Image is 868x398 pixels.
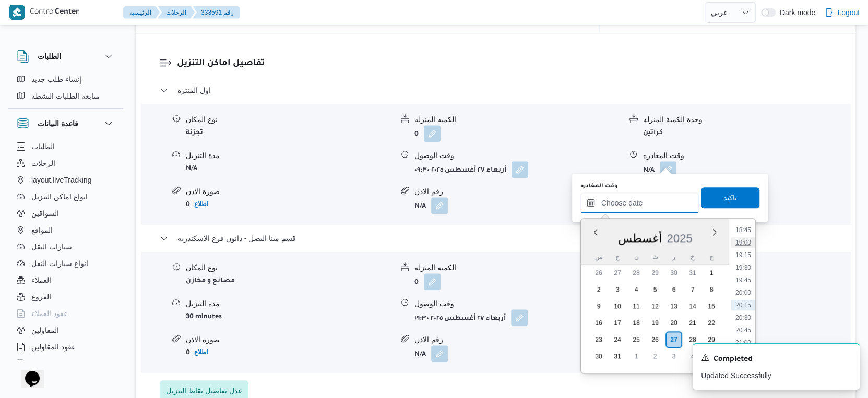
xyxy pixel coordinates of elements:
[643,129,663,137] b: كراتين
[31,357,75,370] span: اجهزة التليفون
[13,155,119,172] button: الرحلات
[31,274,51,286] span: العملاء
[186,262,393,273] div: نوع المكان
[186,334,393,345] div: صورة الاذن
[414,114,621,125] div: الكميه المنزله
[628,348,645,365] div: day-1
[647,298,663,315] div: day-12
[665,331,682,348] div: day-27
[628,298,645,315] div: day-11
[13,205,119,222] button: السواقين
[31,341,76,353] span: عقود المقاولين
[193,6,240,19] button: 333591 رقم
[31,207,59,220] span: السواقين
[666,231,693,245] div: Button. Open the year selector. 2025 is currently selected.
[160,232,832,245] button: قسم مينا البصل - دانون فرع الاسكندريه
[186,114,393,125] div: نوع المكان
[414,167,506,174] b: أربعاء ٢٧ أغسطس ٢٠٢٥ ٠٩:٣٠
[13,339,119,355] button: عقود المقاولين
[628,281,645,298] div: day-4
[731,325,755,335] li: 20:45
[13,272,119,288] button: العملاء
[665,264,682,281] div: day-30
[414,334,621,345] div: رقم الاذن
[31,140,55,153] span: الطلبات
[667,232,692,245] span: 2025
[13,355,119,372] button: اجهزة التليفون
[609,315,626,331] div: day-17
[414,315,506,322] b: أربعاء ٢٧ أغسطس ٢٠٢٥ ١٩:٣٠
[590,298,607,315] div: day-9
[628,249,645,264] div: ن
[590,249,607,264] div: س
[703,264,720,281] div: day-1
[580,182,617,190] label: وقت المغادره
[590,281,607,298] div: day-2
[414,186,621,197] div: رقم الاذن
[590,264,607,281] div: day-26
[414,131,419,138] b: 0
[647,315,663,331] div: day-19
[13,288,119,305] button: الفروع
[703,281,720,298] div: day-8
[647,264,663,281] div: day-29
[703,298,720,315] div: day-15
[31,257,88,270] span: انواع سيارات النقل
[590,331,607,348] div: day-23
[609,249,626,264] div: ح
[141,104,850,224] div: اول المنتزه
[684,331,701,348] div: day-28
[414,262,621,273] div: الكميه المنزله
[643,150,850,161] div: وقت المغادره
[13,322,119,339] button: المقاولين
[731,287,755,298] li: 20:00
[643,114,850,125] div: وحدة الكمية المنزله
[186,298,393,309] div: مدة التنزيل
[731,225,755,235] li: 18:45
[177,232,296,245] span: قسم مينا البصل - دانون فرع الاسكندريه
[31,174,91,186] span: layout.liveTracking
[8,71,123,108] div: الطلبات
[186,313,222,321] b: 30 minutes
[13,255,119,272] button: انواع سيارات النقل
[190,198,212,210] button: اطلاع
[160,84,832,97] button: اول المنتزه
[13,222,119,238] button: المواقع
[177,84,211,97] span: اول المنتزه
[701,187,759,208] button: تاكيد
[31,307,68,320] span: عقود العملاء
[414,203,426,210] b: N/A
[837,6,860,19] span: Logout
[590,315,607,331] div: day-16
[186,186,393,197] div: صورة الاذن
[647,281,663,298] div: day-5
[643,167,655,174] b: N/A
[665,315,682,331] div: day-20
[609,331,626,348] div: day-24
[186,150,393,161] div: مدة التنزيل
[628,331,645,348] div: day-25
[684,249,701,264] div: خ
[821,2,864,23] button: Logout
[17,50,115,63] button: الطلبات
[31,240,72,253] span: سيارات النقل
[701,353,851,366] div: Notification
[186,165,197,173] b: N/A
[684,315,701,331] div: day-21
[617,232,661,245] span: أغسطس
[194,200,208,208] b: اطلاع
[665,281,682,298] div: day-6
[731,275,755,285] li: 19:45
[684,281,701,298] div: day-7
[13,138,119,155] button: الطلبات
[590,348,607,365] div: day-30
[723,191,737,204] span: تاكيد
[731,312,755,323] li: 20:30
[665,298,682,315] div: day-13
[166,384,242,397] span: عدل تفاصيل نقاط التنزيل
[731,237,755,248] li: 19:00
[13,188,119,205] button: انواع اماكن التنزيل
[186,129,203,137] b: تجزئة
[647,249,663,264] div: ث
